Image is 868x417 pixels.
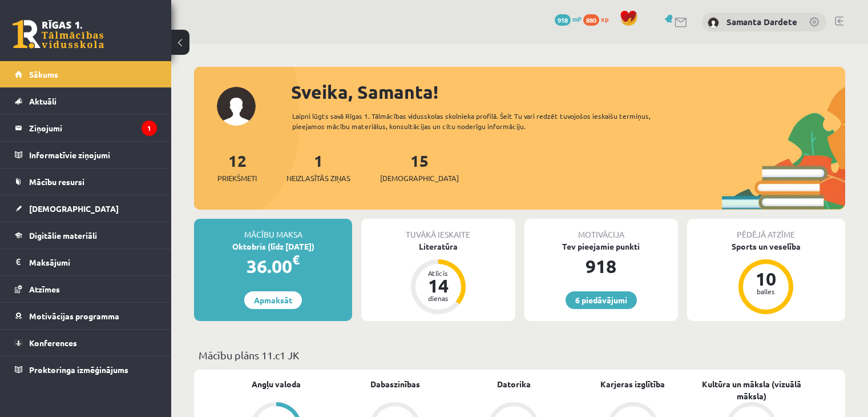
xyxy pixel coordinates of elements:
span: xp [601,14,608,23]
span: Sākums [29,69,58,79]
div: dienas [421,295,455,302]
div: Pēdējā atzīme [687,219,845,240]
a: Karjeras izglītība [600,378,665,390]
span: 918 [555,14,571,26]
a: Angļu valoda [252,378,301,390]
a: Apmaksāt [244,291,302,309]
legend: Maksājumi [29,249,157,275]
a: 880 xp [583,14,614,23]
div: Atlicis [421,270,455,276]
a: [DEMOGRAPHIC_DATA] [15,195,157,222]
a: 15[DEMOGRAPHIC_DATA] [380,150,459,184]
i: 1 [142,121,157,136]
div: Sports un veselība [687,240,845,252]
div: Sveika, Samanta! [291,78,845,106]
a: Informatīvie ziņojumi [15,142,157,168]
span: Atzīmes [29,284,60,294]
a: Atzīmes [15,276,157,302]
div: Mācību maksa [194,219,352,240]
a: 12Priekšmeti [217,150,257,184]
span: Priekšmeti [217,173,257,184]
a: Sports un veselība 10 balles [687,240,845,316]
a: Mācību resursi [15,169,157,195]
a: Samanta Dardete [726,16,797,27]
a: 1Neizlasītās ziņas [286,150,350,184]
a: Digitālie materiāli [15,222,157,248]
div: 10 [749,270,783,288]
a: Konferences [15,330,157,356]
a: Maksājumi [15,249,157,275]
a: 918 mP [555,14,582,23]
a: Ziņojumi1 [15,115,157,141]
span: Proktoringa izmēģinājums [29,364,128,375]
a: Motivācijas programma [15,303,157,329]
div: 918 [524,252,678,280]
legend: Informatīvie ziņojumi [29,142,157,168]
a: Datorika [497,378,531,390]
span: Digitālie materiāli [29,230,97,240]
a: Sākums [15,61,157,87]
a: Kultūra un māksla (vizuālā māksla) [692,378,811,402]
legend: Ziņojumi [29,115,157,141]
span: Motivācijas programma [29,311,119,321]
span: € [292,251,300,268]
div: Tev pieejamie punkti [524,240,678,252]
span: [DEMOGRAPHIC_DATA] [29,203,119,214]
div: 14 [421,276,455,295]
a: Dabaszinības [370,378,420,390]
span: mP [572,14,582,23]
a: Literatūra Atlicis 14 dienas [361,240,515,316]
a: 6 piedāvājumi [566,291,637,309]
div: Tuvākā ieskaite [361,219,515,240]
a: Proktoringa izmēģinājums [15,356,157,383]
span: Aktuāli [29,96,56,106]
span: Konferences [29,338,77,348]
div: Literatūra [361,240,515,252]
div: Oktobris (līdz [DATE]) [194,240,352,252]
span: [DEMOGRAPHIC_DATA] [380,173,459,184]
div: balles [749,288,783,295]
img: Samanta Dardete [708,17,719,29]
span: Mācību resursi [29,177,84,187]
a: Rīgas 1. Tālmācības vidusskola [13,20,104,49]
span: Neizlasītās ziņas [286,173,350,184]
p: Mācību plāns 11.c1 JK [199,347,841,363]
div: 36.00 [194,252,352,280]
div: Motivācija [524,219,678,240]
a: Aktuāli [15,88,157,114]
span: 880 [583,14,599,26]
div: Laipni lūgts savā Rīgas 1. Tālmācības vidusskolas skolnieka profilā. Šeit Tu vari redzēt tuvojošo... [292,111,683,131]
